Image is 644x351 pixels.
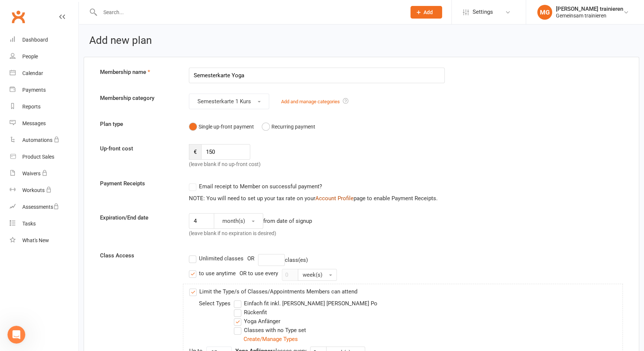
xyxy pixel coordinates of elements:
div: Toby says… [6,94,143,142]
div: [PERSON_NAME] • 10m ago [12,127,75,131]
a: Payments [10,82,78,98]
a: Tasks [10,215,78,232]
label: Einfach fit inkl. [PERSON_NAME] [PERSON_NAME] Po [234,299,377,308]
a: Assessments [10,199,78,215]
div: What's New [22,237,49,243]
button: Send a message… [128,240,139,252]
span: Add [424,9,433,15]
label: Limit the Type/s of Classes/Appointments Members can attend [189,287,357,296]
div: to use anytime [199,269,236,277]
label: Expiration/End date [94,213,183,222]
a: Reports [10,98,78,115]
label: Plan type [94,120,183,129]
div: Welcome! 👋 What can I help you with [DATE]? [12,47,116,62]
label: Up-front cost [94,144,183,153]
a: Waivers [10,165,78,182]
h2: Add new plan [89,35,634,46]
button: Recurring payment [262,120,315,134]
input: Search... [98,7,401,17]
a: Messages [10,115,78,132]
div: Unlimited classes [199,254,244,262]
span: Semesterkarte 1 Kurs [197,98,251,105]
a: Workouts [10,182,78,199]
a: Calendar [10,65,78,82]
button: go back [5,3,19,17]
h1: [PERSON_NAME] [36,4,84,9]
span: € [189,144,201,160]
button: Emoji picker [12,243,17,249]
label: Membership category [94,94,183,103]
input: Enter membership name [189,68,445,83]
div: Welcome! 👋 What can I help you with [DATE]? [6,43,122,66]
button: week(s) [298,269,337,281]
span: (leave blank if no up-front cost) [189,161,261,167]
div: No problem! Have a look around and let us know if you have any questions. 😄 [12,99,116,121]
div: Assessments [22,204,59,210]
div: Messages [22,120,46,126]
div: Workouts [22,187,45,193]
div: Select Types [199,299,244,308]
div: Martina says… [6,72,143,94]
button: Semesterkarte 1 Kurs [189,94,269,109]
a: Dashboard [10,32,78,48]
span: Settings [473,4,493,20]
button: Single up-front payment [189,120,254,134]
a: Add and manage categories [281,99,340,104]
div: People [22,53,38,59]
div: Just browsing [96,72,143,88]
div: class(es) [258,254,308,266]
div: Tasks [22,221,36,227]
span: week(s) [303,272,322,278]
a: Product Sales [10,149,78,165]
p: The team can also help [36,9,93,17]
div: OR to use every [239,269,278,278]
div: No problem! Have a look around and let us know if you have any questions. 😄[PERSON_NAME] • 10m ago [6,94,122,125]
a: Automations [10,132,78,149]
label: Rückenfit [234,308,267,317]
label: Yoga Anfänger [234,317,280,326]
button: Home [116,3,131,17]
div: OR [247,254,254,263]
a: Account Profile [315,195,354,202]
span: (leave blank if no expiration is desired) [189,230,276,236]
div: Gemeinsam trainieren [556,12,623,19]
a: People [10,48,78,65]
label: Class Access [94,251,183,260]
div: [PERSON_NAME] trainieren [556,6,623,12]
img: Profile image for Toby [21,4,33,16]
iframe: Intercom live chat [7,326,25,344]
textarea: Message… [6,228,142,240]
label: Email receipt to Member on successful payment? [189,182,322,191]
div: Waivers [22,170,41,176]
div: Toby says… [6,43,143,72]
div: NOTE: You will need to set up your tax rate on your page to enable Payment Receipts. [189,194,445,203]
a: Clubworx [9,7,28,26]
button: Add [410,6,442,19]
button: Start recording [47,243,53,249]
div: Reports [22,104,41,110]
label: Membership name [94,68,183,77]
div: Calendar [22,70,43,76]
div: from date of signup [263,217,312,225]
a: What's New [10,232,78,249]
label: Classes with no Type set [234,326,306,335]
div: Automations [22,137,52,143]
div: Dashboard [22,37,48,43]
div: Close [131,3,144,16]
span: month(s) [222,218,245,224]
div: Product Sales [22,154,54,160]
button: month(s) [214,213,263,229]
div: Payments [22,87,46,93]
a: Create/Manage Types [244,336,298,342]
label: Payment Receipts [94,179,183,188]
button: Gif picker [23,243,29,249]
button: Upload attachment [35,243,41,249]
div: MG [537,5,552,20]
div: Just browsing [102,77,137,84]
